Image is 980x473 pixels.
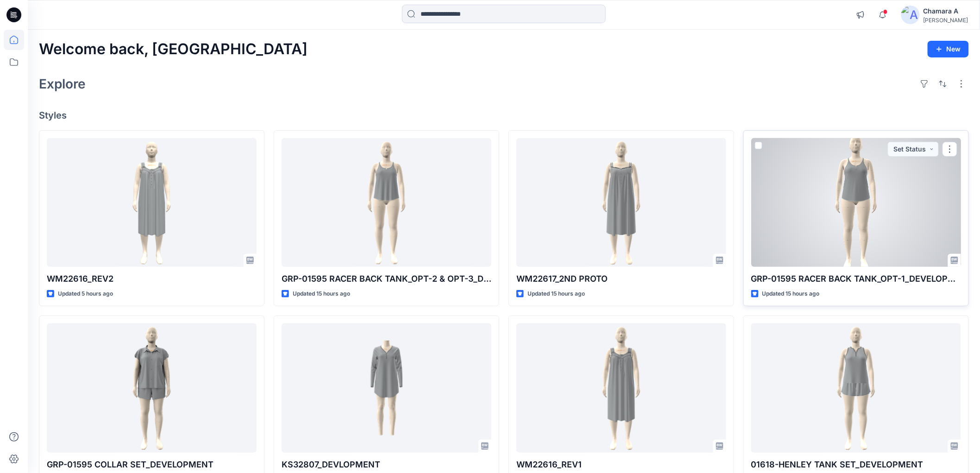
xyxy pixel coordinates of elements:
div: Chamara A [923,6,968,17]
h2: Welcome back, [GEOGRAPHIC_DATA] [39,41,308,58]
p: WM22617_2ND PROTO [516,272,726,285]
h2: Explore [39,76,86,91]
p: Updated 5 hours ago [58,289,113,299]
p: GRP-01595 COLLAR SET_DEVELOPMENT [47,458,257,471]
p: WM22616_REV2 [47,272,257,285]
p: GRP-01595 RACER BACK TANK_OPT-1_DEVELOPMENT [751,272,961,285]
h4: Styles [39,110,969,121]
a: GRP-01595 COLLAR SET_DEVELOPMENT [47,323,257,452]
p: Updated 15 hours ago [293,289,350,299]
a: WM22617_2ND PROTO [516,138,726,267]
a: GRP-01595 RACER BACK TANK_OPT-1_DEVELOPMENT [751,138,961,267]
p: 01618-HENLEY TANK SET_DEVELOPMENT [751,458,961,471]
a: GRP-01595 RACER BACK TANK_OPT-2 & OPT-3_DEVELOPMENT [282,138,491,267]
a: 01618-HENLEY TANK SET_DEVELOPMENT [751,323,961,452]
a: WM22616_REV1 [516,323,726,452]
button: New [928,41,969,57]
p: Updated 15 hours ago [528,289,585,299]
p: KS32807_DEVLOPMENT [282,458,491,471]
a: KS32807_DEVLOPMENT [282,323,491,452]
p: GRP-01595 RACER BACK TANK_OPT-2 & OPT-3_DEVELOPMENT [282,272,491,285]
a: WM22616_REV2 [47,138,257,267]
img: avatar [901,6,920,24]
p: Updated 15 hours ago [762,289,820,299]
p: WM22616_REV1 [516,458,726,471]
div: [PERSON_NAME] [923,17,968,24]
